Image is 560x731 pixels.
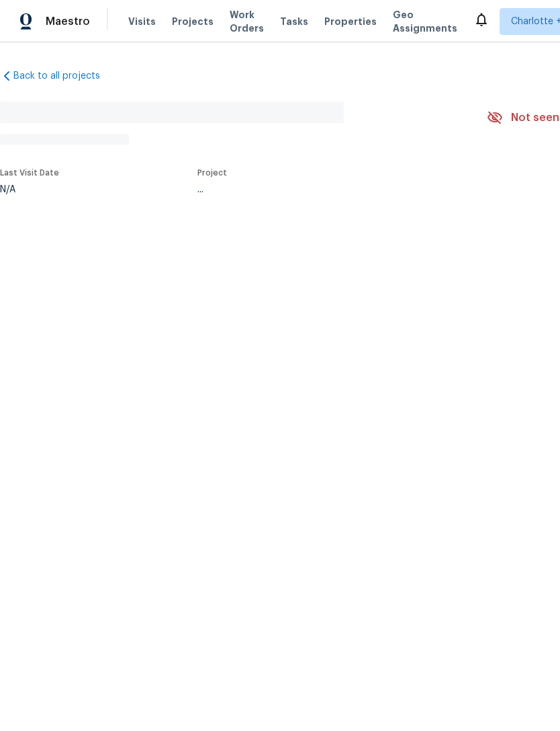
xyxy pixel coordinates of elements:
span: Projects [172,15,214,28]
div: ... [197,185,455,194]
span: Work Orders [230,8,264,35]
span: Geo Assignments [393,8,457,35]
span: Maestro [46,15,90,28]
span: Tasks [280,17,308,26]
span: Project [197,169,227,177]
span: Visits [128,15,156,28]
span: Properties [324,15,377,28]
